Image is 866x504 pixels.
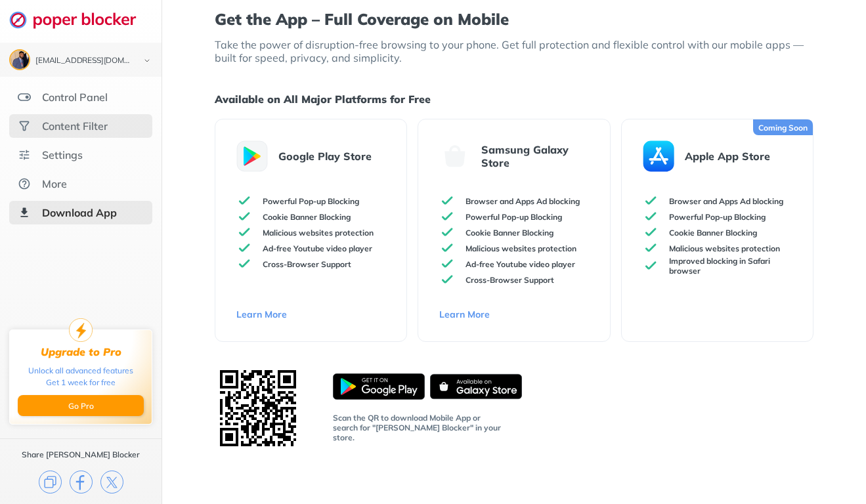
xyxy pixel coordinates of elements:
img: check-green.svg [439,240,455,256]
a: Learn More [236,308,385,320]
img: social.svg [18,119,31,133]
img: features.svg [18,91,31,104]
img: galaxy-store.svg [439,140,471,172]
p: Powerful Pop-up Blocking [263,196,359,206]
div: Upgrade to Pro [41,346,121,358]
p: Powerful Pop-up Blocking [465,212,562,222]
p: Ad-free Youtube video player [263,243,372,253]
img: check-green.svg [643,258,659,274]
div: Download App [42,206,117,219]
h1: Available on All Major Platforms for Free [215,91,813,108]
img: check-green.svg [236,209,252,224]
img: upgrade-to-pro.svg [69,318,93,342]
p: Malicious websites protection [669,243,780,253]
img: check-green.svg [643,240,659,256]
img: about.svg [18,177,31,190]
p: Improved blocking in Safari browser [669,256,792,276]
img: x.svg [100,471,123,493]
p: Google Play Store [278,150,372,163]
img: QR Code [215,365,301,451]
p: Scan the QR to download Mobile App or search for "[PERSON_NAME] Blocker" in your store. [333,413,504,442]
div: Get 1 week for free [46,377,116,388]
img: ACg8ocIO02xaBFCjKQVgkPHG1FweSxusrM3cwAe8awl959d_NRqq4LuRSA=s96-c [11,51,29,69]
img: check-green.svg [643,224,659,240]
img: check-green.svg [236,240,252,256]
img: check-green.svg [643,209,659,224]
img: check-green.svg [439,209,455,224]
p: Cookie Banner Blocking [263,212,351,222]
img: chevron-bottom-black.svg [139,54,155,68]
img: check-green.svg [236,193,252,209]
img: facebook.svg [70,471,93,493]
p: Powerful Pop-up Blocking [669,212,766,222]
img: apple-store.svg [643,140,674,172]
p: Cookie Banner Blocking [465,228,553,238]
img: check-green.svg [439,193,455,209]
p: Cross-Browser Support [263,259,351,269]
a: Learn More [439,308,588,320]
img: check-green.svg [439,224,455,240]
p: Ad-free Youtube video player [465,259,575,269]
img: check-green.svg [439,272,455,287]
p: Malicious websites protection [263,228,374,238]
img: download-app-selected.svg [18,206,31,219]
img: check-green.svg [439,256,455,272]
p: Cross-Browser Support [465,275,554,285]
img: check-green.svg [236,224,252,240]
img: galaxy-store-badge.svg [430,373,522,400]
div: More [42,177,67,190]
img: android-store.svg [236,140,268,172]
div: marc.ishak99@gmail.com [35,56,133,66]
div: Unlock all advanced features [28,365,133,377]
img: logo-webpage.svg [9,10,150,29]
p: Malicious websites protection [465,243,576,253]
p: Samsung Galaxy Store [481,143,588,169]
img: settings.svg [18,148,31,161]
img: copy.svg [39,471,62,493]
div: Content Filter [42,119,108,133]
p: Browser and Apps Ad blocking [465,196,580,206]
img: check-green.svg [236,256,252,272]
img: android-store-badge.svg [333,373,425,400]
div: Share [PERSON_NAME] Blocker [22,450,140,460]
div: Control Panel [42,91,108,104]
p: Apple App Store [685,150,770,163]
img: check-green.svg [643,193,659,209]
h1: Get the App – Full Coverage on Mobile [215,10,813,28]
p: Cookie Banner Blocking [669,228,757,238]
button: Go Pro [18,395,144,416]
p: Take the power of disruption-free browsing to your phone. Get full protection and flexible contro... [215,38,813,64]
div: Settings [42,148,83,161]
div: Coming Soon [753,119,813,135]
p: Browser and Apps Ad blocking [669,196,783,206]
